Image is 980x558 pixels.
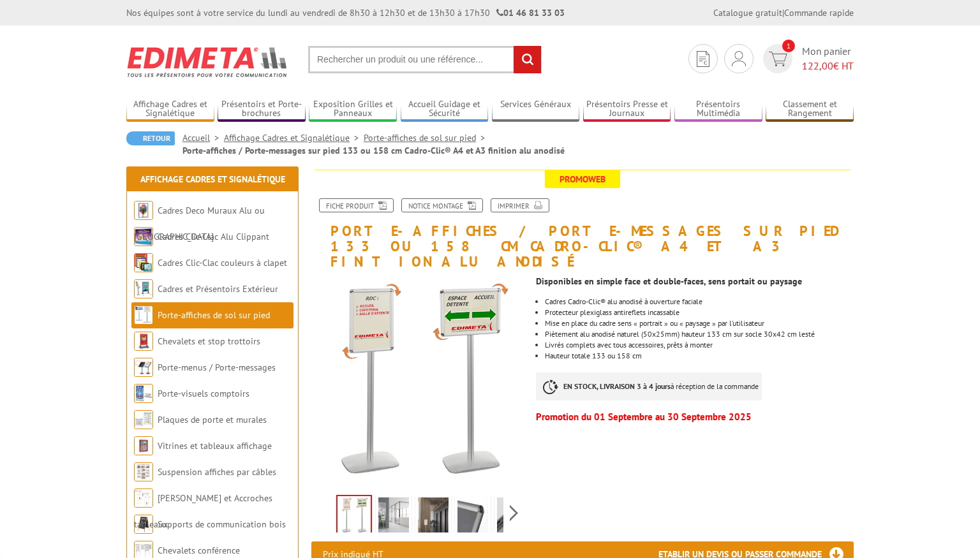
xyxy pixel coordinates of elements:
[784,7,854,18] a: Commande rapide
[782,40,795,52] span: 1
[158,545,240,556] a: Chevalets conférence
[457,497,488,537] img: porte-affiches-sol-blackline-cadres-inclines-sur-pied-droit_2140002_1.jpg
[134,279,153,298] img: Cadres et Présentoirs Extérieur
[802,44,854,73] span: Mon panier
[158,283,278,295] a: Cadres et Présentoirs Extérieur
[378,497,409,537] img: porte_affiches_sur_pied_214025.jpg
[158,231,269,242] a: Cadres Clic-Clac Alu Clippant
[732,51,746,66] img: devis rapide
[760,44,854,73] a: devis rapide 1 Mon panier 122,00€ HT
[536,277,854,285] div: Disponibles en simple face et double-faces, sens portait ou paysage
[713,6,854,19] div: |
[224,132,364,143] a: Affichage Cadres et Signalétique
[338,496,371,536] img: porte_affiches_214000_fleche.jpg
[545,319,854,327] li: Mise en place du cadre sens « portrait » ou « paysage » par l’utilisateur
[158,335,260,347] a: Chevalets et stop trottoirs
[134,358,153,377] img: Porte-menus / Porte-messages
[545,170,620,188] span: Promoweb
[126,38,289,85] img: Edimeta
[218,99,306,120] a: Présentoirs et Porte-brochures
[319,198,394,212] a: Fiche produit
[158,388,249,399] a: Porte-visuels comptoirs
[134,384,153,403] img: Porte-visuels comptoirs
[545,352,854,360] li: Hauteur totale 133 ou 158 cm
[401,99,489,120] a: Accueil Guidage et Sécurité
[134,305,153,325] img: Porte-affiches de sol sur pied
[158,362,276,373] a: Porte-menus / Porte-messages
[309,99,397,120] a: Exposition Grilles et Panneaux
[563,381,671,391] strong: EN STOCK, LIVRAISON 3 à 4 jours
[134,410,153,429] img: Plaques de porte et murales
[126,131,175,145] a: Retour
[182,132,224,143] a: Accueil
[364,132,490,143] a: Porte-affiches de sol sur pied
[158,440,272,452] a: Vitrines et tableaux affichage
[311,276,526,491] img: porte_affiches_214000_fleche.jpg
[536,372,762,400] p: à réception de la commande
[545,309,854,316] li: Protecteur plexiglass antireflets incassable
[802,59,854,73] span: € HT
[674,99,762,120] a: Présentoirs Multimédia
[583,99,671,120] a: Présentoirs Presse et Journaux
[497,497,528,537] img: 214025n_ouvert.jpg
[308,46,542,73] input: Rechercher un produit ou une référence...
[496,7,565,18] strong: 01 46 81 33 03
[134,436,153,455] img: Vitrines et tableaux affichage
[140,173,285,185] a: Affichage Cadres et Signalétique
[508,503,520,524] span: Next
[802,59,833,72] span: 122,00
[769,52,787,66] img: devis rapide
[158,518,286,530] a: Supports de communication bois
[514,46,541,73] input: rechercher
[536,413,854,421] p: Promotion du 01 Septembre au 30 Septembre 2025
[766,99,854,120] a: Classement et Rangement
[418,497,449,537] img: porte_affiches_sur_pied_214025_2bis.jpg
[134,332,153,351] img: Chevalets et stop trottoirs
[134,205,265,242] a: Cadres Deco Muraux Alu ou [GEOGRAPHIC_DATA]
[158,466,276,478] a: Suspension affiches par câbles
[401,198,483,212] a: Notice Montage
[492,99,580,120] a: Services Généraux
[158,414,267,425] a: Plaques de porte et murales
[182,144,565,157] li: Porte-affiches / Porte-messages sur pied 133 ou 158 cm Cadro-Clic® A4 et A3 finition alu anodisé
[134,492,272,530] a: [PERSON_NAME] et Accroches tableaux
[134,201,153,220] img: Cadres Deco Muraux Alu ou Bois
[545,330,854,338] li: Piètement alu anodisé naturel (50x25mm) hauteur 133 cm sur socle 30x42 cm lesté
[126,99,214,120] a: Affichage Cadres et Signalétique
[545,341,854,349] li: Livrés complets avec tous accessoires, prêts à monter
[158,309,270,321] a: Porte-affiches de sol sur pied
[713,7,782,18] a: Catalogue gratuit
[491,198,549,212] a: Imprimer
[158,257,287,268] a: Cadres Clic-Clac couleurs à clapet
[134,253,153,272] img: Cadres Clic-Clac couleurs à clapet
[697,51,709,67] img: devis rapide
[134,462,153,481] img: Suspension affiches par câbles
[545,298,854,305] li: Cadres Cadro-Clic® alu anodisé à ouverture faciale
[126,6,565,19] div: Nos équipes sont à votre service du lundi au vendredi de 8h30 à 12h30 et de 13h30 à 17h30
[134,488,153,508] img: Cimaises et Accroches tableaux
